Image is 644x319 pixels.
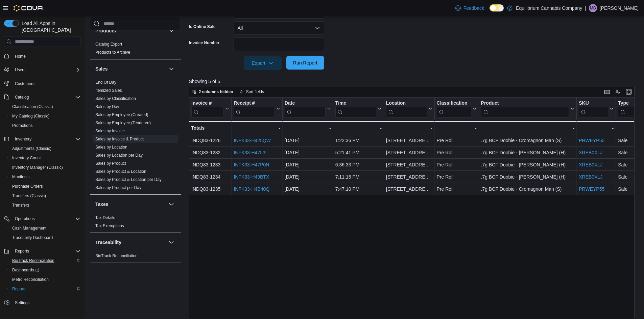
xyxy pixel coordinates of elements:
span: Sales by Location per Day [95,153,143,158]
button: Inventory Manager (Classic) [7,163,83,172]
button: Customers [1,79,83,88]
a: Sales by Invoice [95,129,125,133]
span: Inventory Count [9,154,80,162]
p: [PERSON_NAME] [600,4,639,12]
div: Pre Roll [436,161,476,169]
span: Tax Details [95,215,115,220]
div: .7g BCF Doobie - Cromagnon Man (S) [481,136,574,144]
button: Time [335,100,382,117]
a: End Of Day [95,80,116,85]
span: Reports [15,248,29,254]
div: [STREET_ADDRESS] [386,149,432,157]
div: [STREET_ADDRESS] [386,136,432,144]
span: Classification (Classic) [12,104,53,109]
button: All [234,21,324,35]
button: Products [167,27,175,35]
span: Home [15,54,26,59]
a: Inventory Count [9,154,44,162]
button: Reports [1,246,83,256]
span: Reports [9,285,80,293]
span: Inventory Manager (Classic) [9,163,80,171]
span: Inventory [15,136,31,142]
div: - [386,124,432,132]
span: Transfers [9,201,80,209]
a: Dashboards [7,265,83,275]
a: Purchase Orders [9,182,46,190]
div: [DATE] [285,173,331,181]
div: INDQ83-1233 [191,161,229,169]
span: Sales by Product per Day [95,185,141,190]
span: Itemized Sales [95,88,122,93]
span: Operations [12,215,80,223]
span: Promotions [12,123,33,128]
span: 2 columns hidden [199,89,233,95]
button: Transfers [7,201,83,210]
span: Sales by Product & Location per Day [95,177,162,182]
div: Products [90,40,181,59]
div: Sales [90,78,181,194]
span: End Of Day [95,80,116,85]
button: Display options [614,88,622,96]
button: Export [244,56,282,70]
button: 2 columns hidden [189,88,236,96]
div: Location [386,100,427,117]
span: Metrc Reconciliation [12,277,49,282]
a: Settings [12,299,32,307]
div: INDQ83-1234 [191,173,229,181]
span: Manifests [9,173,80,181]
a: Traceabilty Dashboard [9,234,55,242]
div: 7:11:15 PM [335,173,382,181]
span: Traceabilty Dashboard [12,235,53,240]
div: 1:22:36 PM [335,136,382,144]
span: Reports [12,247,80,255]
button: Purchase Orders [7,182,83,191]
span: MB [590,4,596,12]
a: Feedback [453,1,487,15]
button: Enter fullscreen [625,88,633,96]
a: Sales by Employee (Created) [95,112,148,117]
span: Feedback [463,5,484,11]
div: SKU [579,100,608,107]
button: Date [285,100,331,117]
h3: Sales [95,65,108,72]
a: Itemized Sales [95,88,122,93]
span: Customers [12,79,80,88]
span: Transfers (Classic) [12,193,46,198]
a: Sales by Location per Day [95,153,143,158]
div: - [335,124,382,132]
div: Invoice # [191,100,224,107]
div: [DATE] [285,185,331,193]
div: [DATE] [285,149,331,157]
a: XREB0XLJ [579,174,602,180]
button: Invoice # [191,100,229,117]
input: Dark Mode [490,4,504,11]
a: Sales by Classification [95,96,136,101]
span: Inventory [12,135,80,143]
div: 5:21:41 PM [335,149,382,157]
span: Cash Management [12,225,46,231]
span: Reports [12,286,26,292]
div: 7:47:10 PM [335,185,382,193]
span: BioTrack Reconciliation [95,253,138,259]
button: Manifests [7,172,83,182]
button: Adjustments (Classic) [7,144,83,153]
span: Settings [15,300,29,305]
div: Time [335,100,376,117]
div: - [285,124,331,132]
div: Receipt # URL [234,100,275,117]
span: Sort fields [246,89,264,95]
a: Tax Exemptions [95,223,124,228]
span: Sales by Product & Location [95,169,146,174]
a: Metrc Reconciliation [9,275,51,284]
div: Receipt # [234,100,275,107]
div: Product [481,100,569,117]
a: Transfers [9,201,32,209]
a: Sales by Product & Location per Day [95,177,162,182]
button: Product [481,100,574,117]
div: INDQ83-1235 [191,185,229,193]
div: INDQ83-1232 [191,149,229,157]
button: Cash Management [7,223,83,233]
button: SKU [579,100,614,117]
div: [STREET_ADDRESS] [386,185,432,193]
